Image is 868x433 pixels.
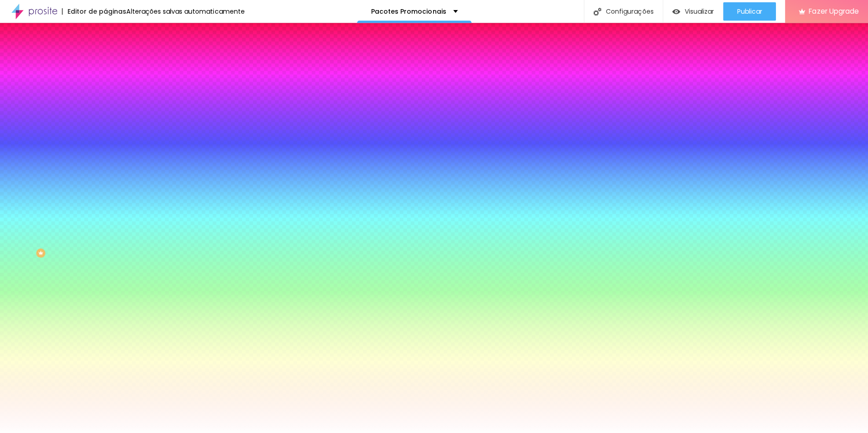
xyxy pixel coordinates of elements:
[681,8,710,15] span: Visualizar
[62,8,126,15] div: Editor de páginas
[805,7,854,15] span: Fazer Upgrade
[660,2,719,21] button: Visualizar
[369,8,444,15] p: Pacotes Promocionais
[669,8,677,16] img: view-1.svg
[590,8,598,16] img: Icone
[719,2,772,21] button: Publicar
[126,8,243,15] div: Alterações salvas automaticamente
[733,8,758,15] span: Publicar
